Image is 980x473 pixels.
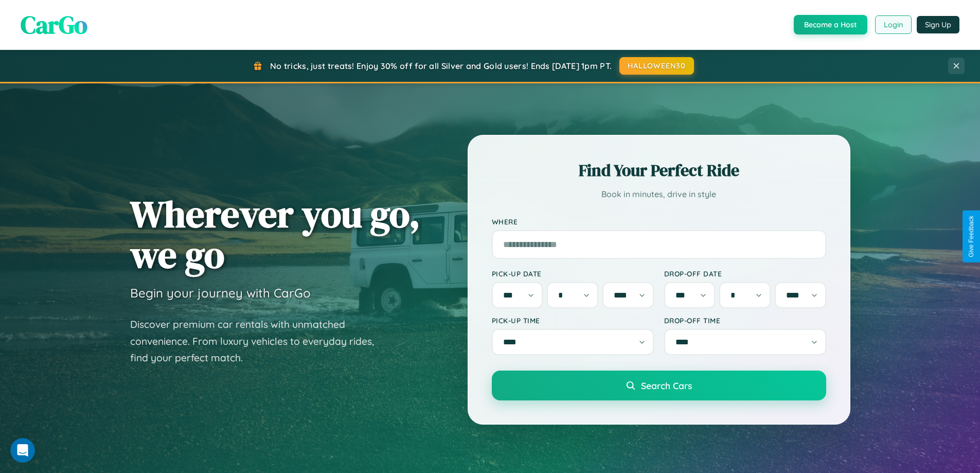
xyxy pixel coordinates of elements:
[130,194,420,275] h1: Wherever you go, we go
[492,159,826,182] h2: Find Your Perfect Ride
[492,187,826,202] p: Book in minutes, drive in style
[664,269,826,278] label: Drop-off Date
[10,438,35,463] iframe: Intercom live chat
[968,216,975,257] div: Give Feedback
[492,269,654,278] label: Pick-up Date
[619,57,694,75] button: HALLOWEEN30
[130,285,311,301] h3: Begin your journey with CarGo
[794,15,867,34] button: Become a Host
[664,316,826,325] label: Drop-off Time
[492,316,654,325] label: Pick-up Time
[492,217,826,226] label: Where
[492,371,826,400] button: Search Cars
[130,316,387,366] p: Discover premium car rentals with unmatched convenience. From luxury vehicles to everyday rides, ...
[21,8,87,42] span: CarGo
[641,380,692,391] span: Search Cars
[917,16,959,33] button: Sign Up
[875,15,912,34] button: Login
[270,61,612,71] span: No tricks, just treats! Enjoy 30% off for all Silver and Gold users! Ends [DATE] 1pm PT.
